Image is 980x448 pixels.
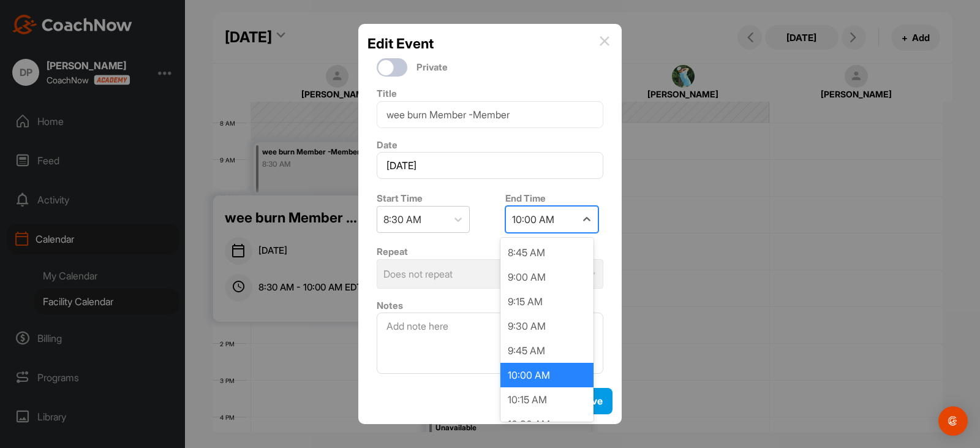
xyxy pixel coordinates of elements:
h2: Edit Event [367,33,434,54]
label: End Time [505,192,546,204]
label: Repeat [377,246,408,257]
div: 10:30 AM [500,412,594,436]
div: 9:45 AM [500,338,594,363]
img: info [600,36,609,46]
div: 9:00 AM [500,265,594,289]
div: 9:15 AM [500,289,594,314]
label: Title [377,88,397,99]
label: Notes [377,300,403,311]
label: Start Time [377,192,423,204]
label: Date [377,139,398,151]
div: 10:15 AM [500,387,594,412]
div: 9:30 AM [500,314,594,338]
div: Open Intercom Messenger [938,406,968,436]
input: Select Date [377,152,603,179]
div: 8:45 AM [500,240,594,265]
input: Event Name [377,101,603,128]
label: Private [417,61,448,75]
div: 8:30 AM [383,212,421,227]
div: 10:00 AM [500,363,594,387]
div: 10:00 AM [512,212,554,227]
